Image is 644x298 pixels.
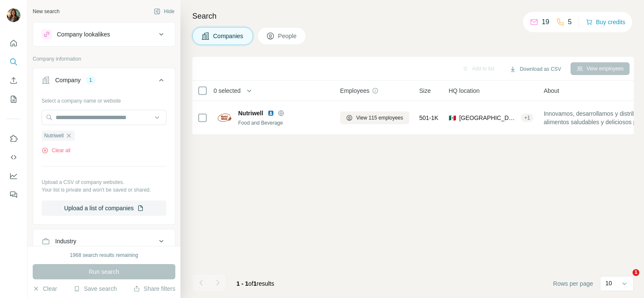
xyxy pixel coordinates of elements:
img: LinkedIn logo [267,110,274,117]
span: Nutriwell [44,132,64,139]
button: Clear all [42,147,70,154]
span: of [248,280,253,287]
p: 10 [605,279,612,287]
button: Upload a list of companies [42,201,166,216]
div: New search [33,8,59,15]
span: Rows per page [553,279,593,288]
button: Search [7,54,20,70]
span: About [544,86,560,95]
button: Dashboard [7,168,20,184]
h4: Search [192,10,634,22]
div: Company [55,76,81,84]
p: 19 [542,17,549,27]
iframe: Intercom live chat [615,269,636,290]
button: Clear [33,284,57,293]
div: Company lookalikes [57,30,110,39]
p: Company information [33,55,175,63]
span: People [278,32,298,40]
button: Share filters [133,284,175,293]
button: Industry [33,231,175,251]
div: Select a company name or website [42,94,166,105]
button: Hide [148,5,180,18]
button: Download as CSV [503,63,567,75]
button: Use Surfe on LinkedIn [7,131,20,146]
button: Feedback [7,187,20,202]
div: 1968 search results remaining [70,251,138,259]
span: Employees [340,86,369,95]
span: 🇲🇽 [449,114,456,122]
button: Company1 [33,70,175,94]
span: 1 [253,280,257,287]
span: results [236,280,274,287]
span: Size [419,86,431,95]
p: Upload a CSV of company websites. [42,178,166,186]
button: Buy credits [586,16,625,28]
span: Nutriwell [238,109,263,117]
button: Save search [73,284,117,293]
span: HQ location [449,86,480,95]
span: 1 [633,269,639,276]
p: 5 [568,17,572,27]
button: Enrich CSV [7,73,20,88]
span: 501-1K [419,114,439,122]
div: + 1 [521,114,534,122]
span: Companies [213,32,244,40]
span: View 115 employees [356,114,403,122]
span: [GEOGRAPHIC_DATA], [GEOGRAPHIC_DATA] [459,114,517,122]
button: Quick start [7,36,20,51]
img: Logo of Nutriwell [218,114,231,122]
button: My lists [7,92,20,107]
button: View 115 employees [340,111,409,124]
div: Food and Beverage [238,119,330,127]
p: Your list is private and won't be saved or shared. [42,186,166,194]
img: Avatar [7,8,20,22]
span: 1 - 1 [236,280,248,287]
button: Use Surfe API [7,150,20,165]
span: 0 selected [214,86,241,95]
div: Industry [55,237,76,245]
button: Company lookalikes [33,24,175,45]
div: 1 [86,76,96,84]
